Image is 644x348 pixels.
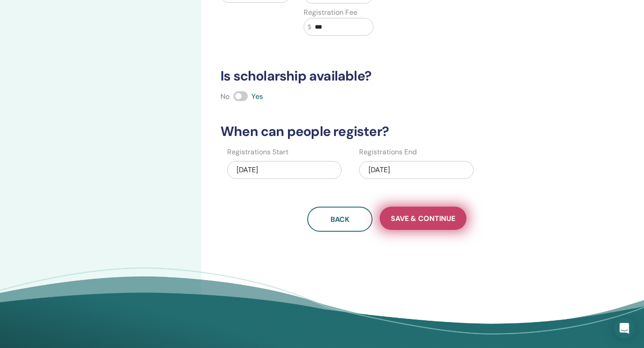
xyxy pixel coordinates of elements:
label: Registrations End [359,147,417,157]
div: [DATE] [359,161,474,179]
div: [DATE] [227,161,342,179]
span: No [220,92,230,101]
span: Back [330,215,349,224]
label: Registrations Start [227,147,288,157]
label: Registration Fee [304,7,357,18]
div: Open Intercom Messenger [614,318,635,339]
span: $ [308,22,311,32]
h3: When can people register? [215,123,559,140]
button: Back [307,207,373,232]
span: Yes [251,92,263,101]
h3: Is scholarship available? [215,68,559,84]
span: Save & Continue [391,214,455,223]
button: Save & Continue [380,207,466,230]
